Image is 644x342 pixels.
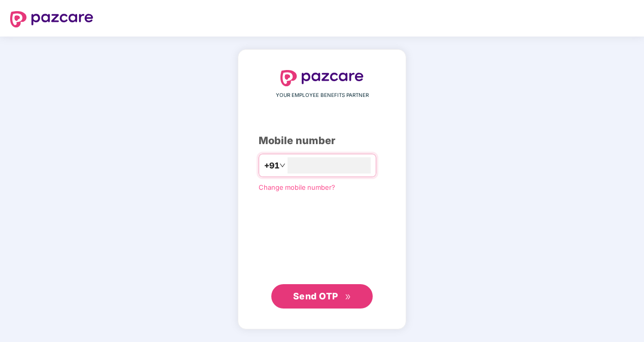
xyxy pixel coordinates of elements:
[264,159,279,172] span: +91
[279,162,285,168] span: down
[280,70,364,86] img: logo
[10,11,93,27] img: logo
[259,133,385,149] div: Mobile number
[276,91,369,99] span: YOUR EMPLOYEE BENEFITS PARTNER
[293,291,338,301] span: Send OTP
[271,284,373,309] button: Send OTPdouble-right
[259,183,335,191] a: Change mobile number?
[345,294,351,300] span: double-right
